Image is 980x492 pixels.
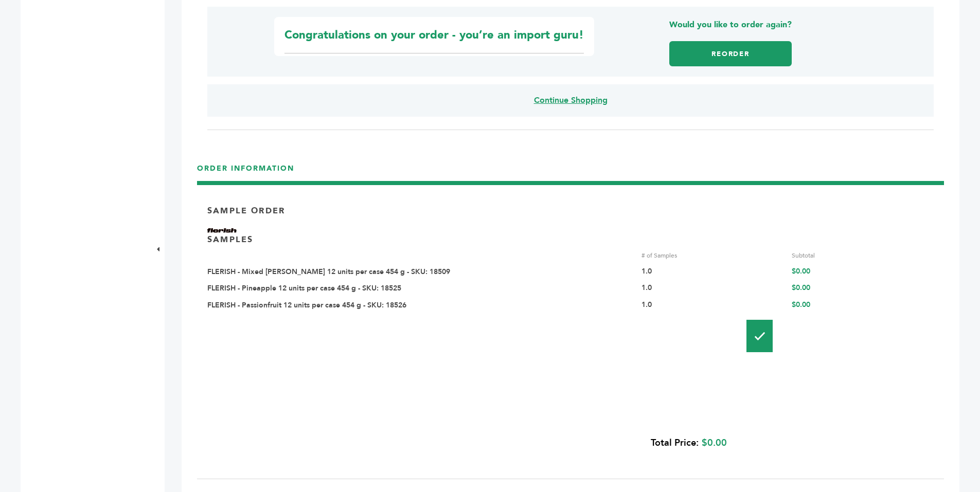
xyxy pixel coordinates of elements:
[284,27,584,53] span: Congratulations on your order - you’re an import guru!
[792,251,934,260] div: Subtotal
[534,95,608,106] a: Continue Shopping
[669,19,792,30] strong: Would you like to order again?
[746,320,773,352] img: Pallet-Icons-01.png
[207,267,450,277] a: FLERISH - Mixed [PERSON_NAME] 12 units per case 454 g - SKU: 18509
[651,436,699,449] b: Total Price:
[642,300,783,311] div: 1.0
[207,283,401,293] a: FLERISH - Pineapple 12 units per case 454 g - SKU: 18525
[792,300,934,311] div: $0.00
[642,283,783,294] div: 1.0
[207,430,727,455] div: $0.00
[669,41,792,66] a: Reorder
[642,251,783,260] div: # of Samples
[207,234,253,245] p: SAMPLES
[207,228,238,234] img: Brand Name
[792,283,934,294] div: $0.00
[207,300,406,310] a: FLERISH - Passionfruit 12 units per case 454 g - SKU: 18526
[642,267,783,277] div: 1.0
[207,205,285,216] p: Sample Order
[792,267,934,277] div: $0.00
[197,163,944,181] h3: ORDER INFORMATION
